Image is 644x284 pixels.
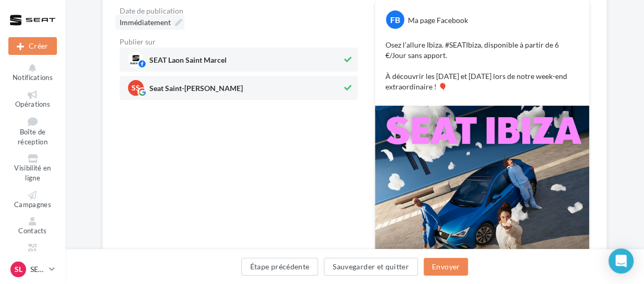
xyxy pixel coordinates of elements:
div: Date de publication [120,7,358,15]
button: Sauvegarder et quitter [324,258,418,276]
span: Immédiatement [120,18,171,27]
span: SEAT Laon Saint Marcel [149,56,227,68]
div: Ma page Facebook [408,15,468,26]
div: Nouvelle campagne [8,37,57,55]
p: Osez l’allure Ibiza. #SEATIbiza, disponible à partir de 6 €/Jour sans apport. À découvrir les [DA... [385,40,579,92]
p: SEAT Laon [30,264,45,275]
button: Étape précédente [241,258,319,276]
span: SL [15,264,22,275]
span: SS [132,84,140,92]
a: Visibilité en ligne [8,152,57,184]
button: Créer [8,37,57,55]
span: Boîte de réception [18,128,48,146]
div: Publier sur [120,38,358,46]
span: Campagnes [14,200,51,209]
button: Notifications [8,62,57,84]
a: Boîte de réception [8,115,57,148]
span: Seat Saint-[PERSON_NAME] [149,85,243,96]
a: Médiathèque [8,242,57,264]
a: SL SEAT Laon [8,259,57,279]
span: Contacts [18,226,47,235]
span: Visibilité en ligne [14,164,51,183]
a: Campagnes [8,189,57,211]
button: Envoyer [424,258,468,276]
a: Contacts [8,215,57,237]
a: Opérations [8,88,57,111]
div: FB [386,10,404,29]
div: Open Intercom Messenger [608,248,634,274]
span: Opérations [15,100,50,108]
span: Notifications [13,73,53,82]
